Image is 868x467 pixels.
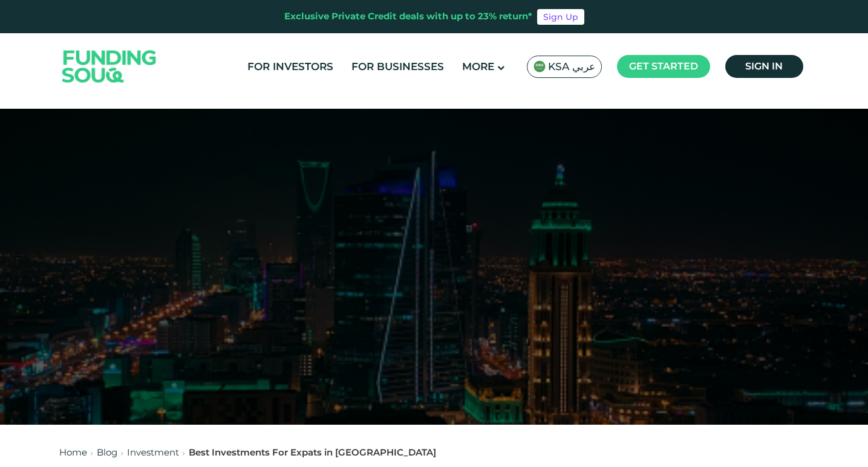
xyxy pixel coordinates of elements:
[462,60,494,72] span: More
[534,60,546,72] img: SA Flag
[284,10,532,24] div: Exclusive Private Credit deals with up to 23% return*
[127,446,179,458] a: Investment
[348,57,447,77] a: For Businesses
[537,9,584,25] a: Sign Up
[725,55,803,78] a: Sign in
[548,60,595,74] span: KSA عربي
[97,446,117,458] a: Blog
[189,446,436,460] div: Best Investments For Expats in [GEOGRAPHIC_DATA]
[59,446,87,458] a: Home
[629,60,698,72] span: Get started
[745,60,783,72] span: Sign in
[50,36,169,97] img: Logo
[244,57,336,77] a: For Investors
